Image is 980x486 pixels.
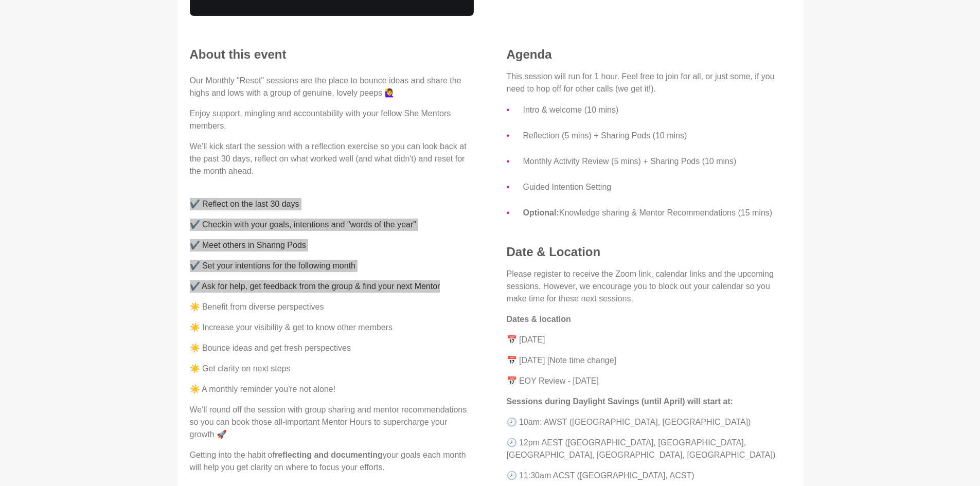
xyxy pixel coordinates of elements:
strong: Optional: [523,208,559,217]
p: ☀️ Increase your visibility & get to know other members [190,321,474,334]
p: Getting into the habit of your goals each month will help you get clarity on where to focus your ... [190,449,474,474]
h2: About this event [190,47,474,62]
p: ☀️ A monthly reminder you're not alone! [190,383,474,395]
p: ✔️ Meet others in Sharing Pods [190,239,474,251]
strong: Dates & location [507,315,571,323]
strong: Sessions during Daylight Savings (until April) will start at: [507,397,733,406]
strong: reflecting and documenting [275,451,383,459]
p: 🕗 12pm AEST ([GEOGRAPHIC_DATA], [GEOGRAPHIC_DATA], [GEOGRAPHIC_DATA], [GEOGRAPHIC_DATA], [GEOGRAP... [507,437,791,461]
li: Monthly Activity Review (5 mins) + Sharing Pods (10 mins) [523,155,791,168]
p: ✔️ Checkin with your goals, intentions and "words of the year" [190,219,474,231]
li: Reflection (5 mins) + Sharing Pods (10 mins) [523,129,791,142]
p: ✔️ Set your intentions for the following month [190,260,474,272]
p: 🕗 10am: AWST ([GEOGRAPHIC_DATA], [GEOGRAPHIC_DATA]) [507,416,791,428]
p: ✔️ Ask for help, get feedback from the group & find your next Mentor [190,280,474,293]
li: Intro & welcome (10 mins) [523,103,791,117]
p: ☀️ Get clarity on next steps [190,363,474,375]
p: ✔️ Reflect on the last 30 days [190,186,474,210]
p: Our Monthly "Reset" sessions are the place to bounce ideas and share the highs and lows with a gr... [190,75,474,99]
h4: Agenda [507,47,791,62]
p: Please register to receive the Zoom link, calendar links and the upcoming sessions. However, we e... [507,268,791,305]
p: Enjoy support, mingling and accountability with your fellow She Mentors members. [190,107,474,132]
p: 🕗 11:30am ACST ([GEOGRAPHIC_DATA], ACST) [507,470,791,482]
li: Knowledge sharing & Mentor Recommendations (15 mins) [523,206,791,220]
li: Guided Intention Setting [523,181,791,194]
p: ☀️ Benefit from diverse perspectives [190,301,474,313]
p: 📅 [DATE] [507,334,791,346]
p: We'll round off the session with group sharing and mentor recommendations so you can book those a... [190,404,474,441]
p: 📅 [DATE] [Note time change] [507,354,791,367]
h4: Date & Location [507,244,791,260]
p: We'll kick start the session with a reflection exercise so you can look back at the past 30 days,... [190,140,474,177]
p: 📅 EOY Review - [DATE] [507,375,791,387]
p: ☀️ Bounce ideas and get fresh perspectives [190,342,474,354]
p: This session will run for 1 hour. Feel free to join for all, or just some, if you need to hop off... [507,70,791,95]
